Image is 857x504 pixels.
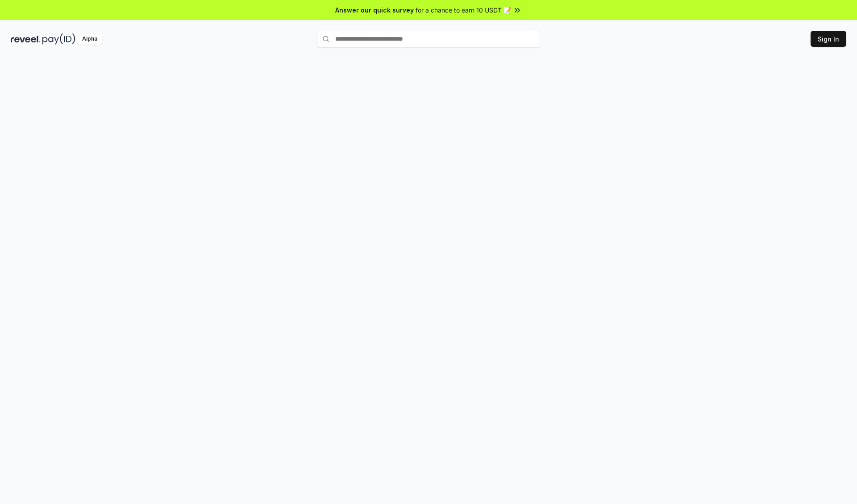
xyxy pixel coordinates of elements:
span: for a chance to earn 10 USDT 📝 [416,5,511,15]
span: Answer our quick survey [335,5,414,15]
button: Sign In [811,31,846,47]
div: Alpha [77,33,102,45]
img: reveel_dark [11,33,41,45]
img: pay_id [42,33,75,45]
